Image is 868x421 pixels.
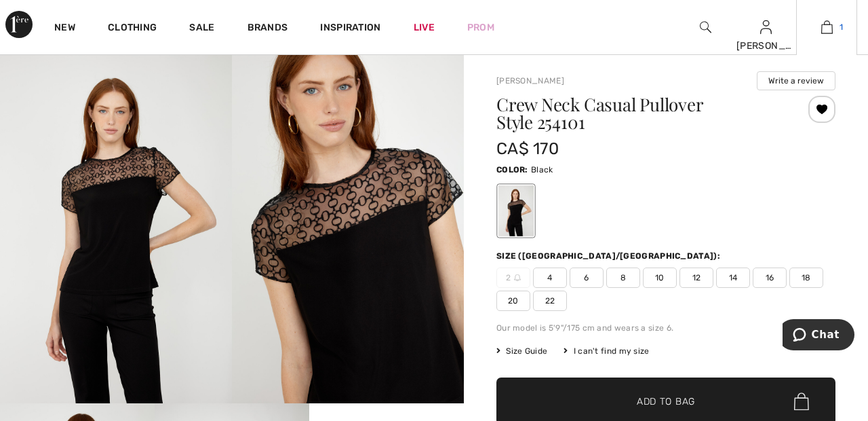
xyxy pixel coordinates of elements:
a: Sign In [760,20,772,33]
iframe: Opens a widget where you can chat to one of our agents [783,319,854,353]
a: Prom [467,20,494,35]
span: Size Guide [496,345,547,357]
span: 10 [643,268,677,288]
div: I can't find my size [564,345,649,357]
div: Size ([GEOGRAPHIC_DATA]/[GEOGRAPHIC_DATA]): [496,250,723,262]
span: Inspiration [320,22,380,36]
span: 22 [533,291,567,311]
span: 8 [606,268,640,288]
img: My Info [760,19,772,35]
span: 12 [679,268,713,288]
img: Crew Neck Casual Pullover Style 254101. 2 [232,55,464,403]
span: Color: [496,165,528,175]
img: My Bag [821,19,833,35]
div: Our model is 5'9"/175 cm and wears a size 6. [496,322,835,334]
a: Brands [248,22,288,36]
span: Black [531,165,553,175]
a: Sale [189,22,214,36]
span: CA$ 170 [496,139,559,158]
a: Live [414,20,435,35]
span: 14 [716,268,750,288]
a: 1 [797,19,856,35]
div: [PERSON_NAME] [736,39,796,53]
span: 18 [789,268,823,288]
a: [PERSON_NAME] [496,76,564,86]
img: 1ère Avenue [5,11,33,38]
span: 16 [753,268,787,288]
button: Write a review [757,71,835,90]
a: Clothing [108,22,157,36]
img: ring-m.svg [514,274,521,281]
img: Bag.svg [794,392,809,410]
span: 20 [496,291,530,311]
span: 2 [496,268,530,288]
span: Add to Bag [637,395,695,409]
h1: Crew Neck Casual Pullover Style 254101 [496,96,779,131]
span: 1 [840,21,843,33]
div: Black [498,185,534,236]
img: search the website [700,19,711,35]
span: 4 [533,268,567,288]
a: New [54,22,75,36]
span: 6 [570,268,604,288]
